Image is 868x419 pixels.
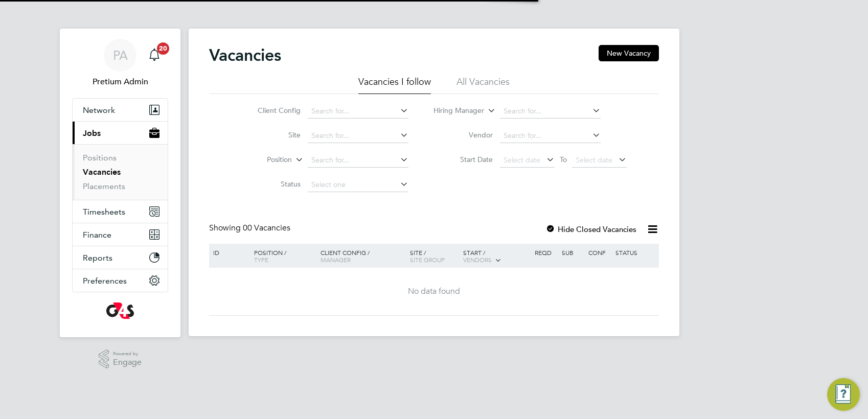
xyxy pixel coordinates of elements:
[99,350,142,369] a: Powered byEngage
[243,223,290,233] span: 00 Vacancies
[113,358,142,367] span: Engage
[242,106,301,115] label: Client Config
[72,302,168,319] a: Go to home page
[83,181,125,191] a: Placements
[599,45,659,61] button: New Vacancy
[321,255,351,264] span: Manager
[106,302,134,319] img: g4s-logo-retina.png
[73,269,168,292] button: Preferences
[72,39,168,88] a: PAPretium Admin
[83,167,121,177] a: Vacancies
[461,244,532,269] div: Start /
[144,39,165,72] a: 20
[586,244,612,261] div: Conf
[456,76,510,94] li: All Vacancies
[209,45,281,65] h2: Vacancies
[613,244,657,261] div: Status
[211,286,657,297] div: No data found
[73,122,168,144] button: Jobs
[532,244,559,261] div: Reqd
[242,179,301,189] label: Status
[308,153,408,168] input: Search for...
[434,130,493,139] label: Vendor
[209,223,292,234] div: Showing
[211,244,246,261] div: ID
[358,76,431,94] li: Vacancies I follow
[308,104,408,119] input: Search for...
[576,155,612,165] span: Select date
[233,155,292,165] label: Position
[73,200,168,223] button: Timesheets
[246,244,318,268] div: Position /
[83,105,115,115] span: Network
[113,350,142,358] span: Powered by
[73,144,168,200] div: Jobs
[318,244,407,268] div: Client Config /
[83,128,101,138] span: Jobs
[72,76,168,88] span: Pretium Admin
[83,276,127,286] span: Preferences
[500,104,601,119] input: Search for...
[242,130,301,139] label: Site
[73,223,168,246] button: Finance
[504,155,540,165] span: Select date
[83,153,117,162] a: Positions
[308,178,408,192] input: Select one
[545,224,636,234] label: Hide Closed Vacancies
[83,230,111,240] span: Finance
[557,153,570,166] span: To
[83,207,125,217] span: Timesheets
[157,42,169,55] span: 20
[463,255,492,264] span: Vendors
[827,378,860,411] button: Engage Resource Center
[434,155,493,164] label: Start Date
[254,255,268,264] span: Type
[73,246,168,269] button: Reports
[113,49,128,62] span: PA
[407,244,461,268] div: Site /
[60,29,180,337] nav: Main navigation
[559,244,586,261] div: Sub
[410,255,445,264] span: Site Group
[83,253,112,263] span: Reports
[73,99,168,121] button: Network
[308,129,408,143] input: Search for...
[425,106,484,116] label: Hiring Manager
[500,129,601,143] input: Search for...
